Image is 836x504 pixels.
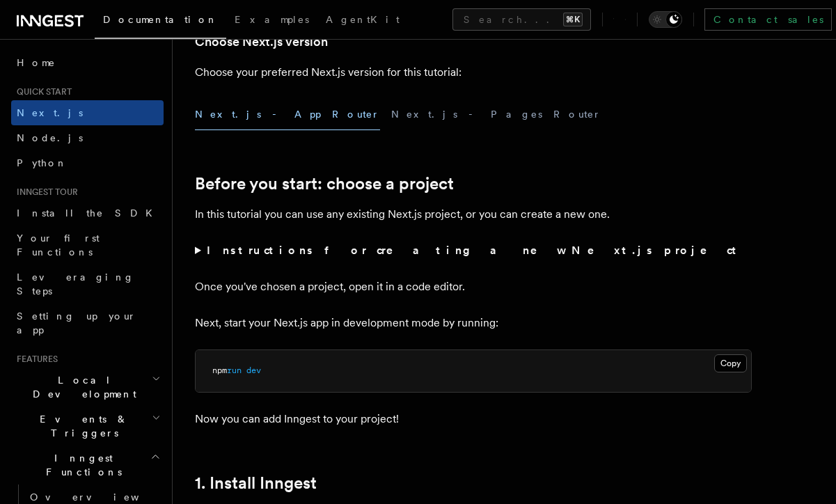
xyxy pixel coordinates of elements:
span: Events & Triggers [11,412,152,440]
span: Node.js [17,132,83,143]
strong: Instructions for creating a new Next.js project [207,244,742,257]
span: Home [17,56,56,70]
a: Python [11,150,164,175]
button: Inngest Functions [11,446,164,485]
a: Examples [226,4,317,38]
a: Documentation [95,4,226,39]
p: Next, start your Next.js app in development mode by running: [195,313,752,333]
a: Your first Functions [11,226,164,265]
a: Next.js [11,100,164,125]
p: Now you can add Inngest to your project! [195,409,752,429]
span: Python [17,157,68,168]
span: Inngest Functions [11,451,150,479]
span: Leveraging Steps [17,271,134,297]
kbd: ⌘K [563,13,583,26]
button: Local Development [11,368,164,407]
a: Leveraging Steps [11,265,164,304]
span: Local Development [11,373,152,401]
p: Once you've chosen a project, open it in a code editor. [195,277,752,297]
a: 1. Install Inngest [195,473,317,493]
button: Copy [714,354,747,372]
span: Inngest tour [11,187,78,198]
a: Home [11,50,164,75]
button: Next.js - Pages Router [391,99,601,130]
span: Documentation [103,14,218,25]
p: Choose your preferred Next.js version for this tutorial: [195,63,752,82]
p: In this tutorial you can use any existing Next.js project, or you can create a new one. [195,205,752,224]
span: Overview [30,491,173,503]
a: Choose Next.js version [195,32,328,52]
a: Node.js [11,125,164,150]
a: AgentKit [317,4,408,38]
span: run [227,365,242,375]
a: Install the SDK [11,200,164,226]
a: Contact sales [704,8,832,31]
a: Before you start: choose a project [195,174,454,194]
span: Examples [235,14,309,25]
span: AgentKit [326,14,400,25]
span: npm [212,365,227,375]
span: Features [11,354,58,365]
button: Next.js - App Router [195,99,380,130]
summary: Instructions for creating a new Next.js project [195,241,752,260]
span: Install the SDK [17,207,161,219]
button: Toggle dark mode [649,11,682,28]
span: Next.js [17,107,83,118]
span: dev [246,365,261,375]
button: Search...⌘K [452,8,591,31]
span: Quick start [11,86,72,97]
span: Your first Functions [17,233,100,258]
span: Setting up your app [17,310,136,336]
button: Events & Triggers [11,407,164,446]
a: Setting up your app [11,304,164,342]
